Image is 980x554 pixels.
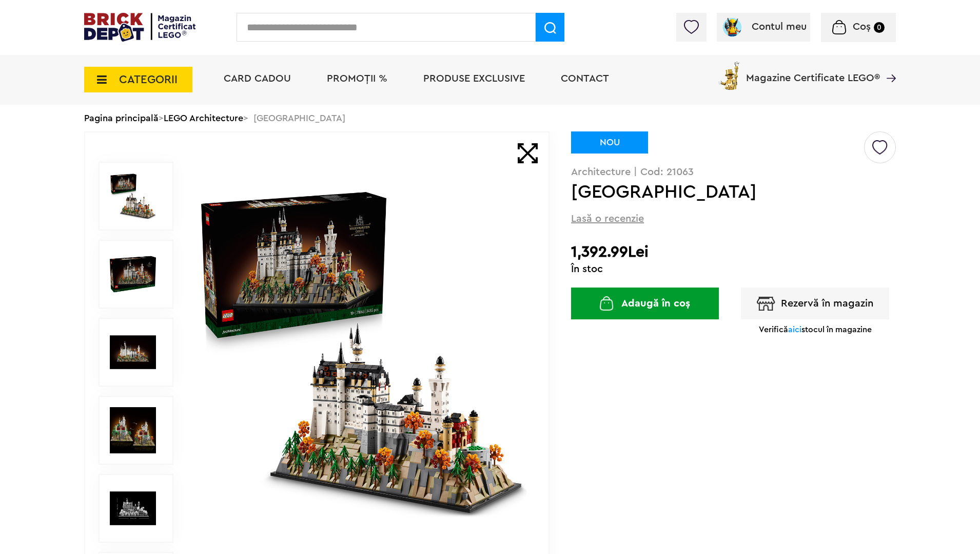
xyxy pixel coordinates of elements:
[571,243,896,261] h2: 1,392.99Lei
[571,167,896,177] p: Architecture | Cod: 21063
[84,113,159,123] a: Pagina principală
[110,485,156,531] img: LEGO Architecture Castelul Neuschwanstein
[196,187,526,518] img: Castelul Neuschwanstein
[84,105,896,131] div: > > [GEOGRAPHIC_DATA]
[752,22,807,32] span: Contul meu
[571,264,896,274] div: În stoc
[110,173,156,219] img: Castelul Neuschwanstein
[880,60,896,70] a: Magazine Certificate LEGO®
[571,131,648,154] div: NOU
[741,288,889,319] button: Rezervă în magazin
[224,73,291,84] a: Card Cadou
[110,251,156,297] img: Castelul Neuschwanstein
[759,324,872,335] p: Verifică stocul în magazine
[746,60,880,83] span: Magazine Certificate LEGO®
[119,74,178,85] span: CATEGORII
[423,73,525,84] a: Produse exclusive
[571,183,863,201] h1: [GEOGRAPHIC_DATA]
[561,73,609,84] a: Contact
[571,212,644,226] span: Lasă o recenzie
[327,73,387,84] a: PROMOȚII %
[721,22,807,32] a: Contul meu
[571,288,719,319] button: Adaugă în coș
[164,113,243,123] a: LEGO Architecture
[110,329,156,375] img: Castelul Neuschwanstein LEGO 21063
[788,326,801,334] span: aici
[874,22,885,33] small: 0
[853,22,871,32] span: Coș
[110,407,156,453] img: Seturi Lego Castelul Neuschwanstein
